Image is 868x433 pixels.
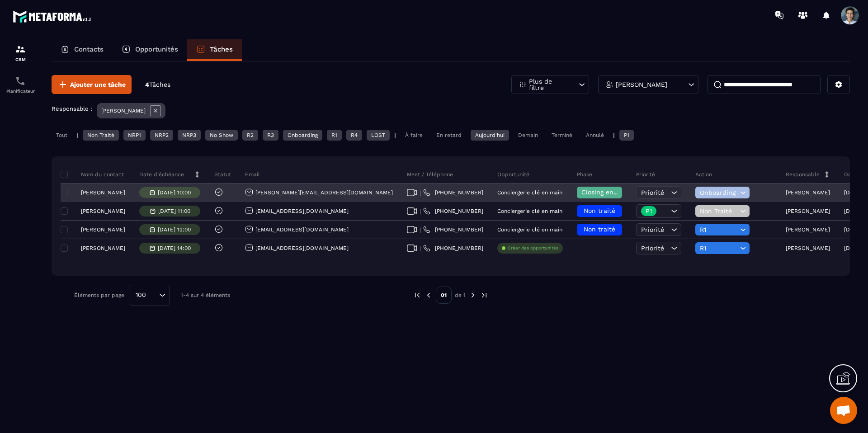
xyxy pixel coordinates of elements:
[786,208,830,214] p: [PERSON_NAME]
[432,130,466,141] div: En retard
[423,226,483,233] a: [PHONE_NUMBER]
[70,80,126,89] span: Ajouter une tâche
[514,130,542,141] div: Demain
[74,45,104,53] p: Contacts
[113,39,187,61] a: Opportunités
[158,245,191,251] p: [DATE] 14:00
[210,45,233,53] p: Tâches
[471,130,509,141] div: Aujourd'hui
[2,37,38,69] a: formationformationCRM
[786,171,820,178] p: Responsable
[407,171,453,178] p: Meet / Téléphone
[81,208,125,214] p: [PERSON_NAME]
[700,207,738,215] span: Non Traité
[480,291,488,299] img: next
[423,207,483,215] a: [PHONE_NUMBER]
[245,171,260,178] p: Email
[581,188,633,196] span: Closing en cours
[139,171,184,178] p: Date d’échéance
[641,189,664,196] span: Priorité
[13,8,94,25] img: logo
[74,292,124,298] p: Éléments par page
[700,189,738,196] span: Onboarding
[695,171,712,178] p: Action
[327,130,342,141] div: R1
[52,105,92,112] p: Responsable :
[150,130,173,141] div: NRP2
[149,81,170,88] span: Tâches
[423,189,483,196] a: [PHONE_NUMBER]
[508,245,558,251] p: Créer des opportunités
[584,226,615,233] span: Non traité
[158,208,190,214] p: [DATE] 11:00
[436,287,452,304] p: 01
[15,75,26,86] img: scheduler
[283,130,322,141] div: Onboarding
[242,130,258,141] div: R2
[263,130,278,141] div: R3
[577,171,592,178] p: Phase
[76,132,78,138] p: |
[63,171,124,178] p: Nom du contact
[83,130,119,141] div: Non Traité
[786,245,830,251] p: [PERSON_NAME]
[81,189,125,196] p: [PERSON_NAME]
[584,207,615,214] span: Non traité
[132,290,149,300] span: 100
[700,226,738,233] span: R1
[619,130,634,141] div: P1
[641,226,664,233] span: Priorité
[497,171,529,178] p: Opportunité
[367,130,390,141] div: LOST
[636,171,655,178] p: Priorité
[123,130,146,141] div: NRP1
[786,189,830,196] p: [PERSON_NAME]
[101,108,146,114] p: [PERSON_NAME]
[135,45,178,53] p: Opportunités
[52,39,113,61] a: Contacts
[158,226,191,233] p: [DATE] 12:00
[52,75,132,94] button: Ajouter une tâche
[616,81,667,88] p: [PERSON_NAME]
[401,130,427,141] div: À faire
[52,130,72,141] div: Tout
[178,130,201,141] div: NRP3
[423,245,483,252] a: [PHONE_NUMBER]
[187,39,242,61] a: Tâches
[420,245,421,252] span: |
[420,189,421,196] span: |
[2,89,38,94] p: Planificateur
[786,226,830,233] p: [PERSON_NAME]
[641,245,664,252] span: Priorité
[145,80,170,89] p: 4
[2,69,38,100] a: schedulerschedulerPlanificateur
[700,245,738,252] span: R1
[394,132,396,138] p: |
[455,292,466,299] p: de 1
[420,208,421,215] span: |
[497,226,562,233] p: Conciergerie clé en main
[346,130,362,141] div: R4
[469,291,477,299] img: next
[425,291,433,299] img: prev
[830,397,857,424] div: Ouvrir le chat
[81,226,125,233] p: [PERSON_NAME]
[646,208,652,214] p: P1
[158,189,191,196] p: [DATE] 10:00
[181,292,230,298] p: 1-4 sur 4 éléments
[81,245,125,251] p: [PERSON_NAME]
[529,78,569,91] p: Plus de filtre
[497,208,562,214] p: Conciergerie clé en main
[420,226,421,233] span: |
[413,291,421,299] img: prev
[15,44,26,55] img: formation
[547,130,577,141] div: Terminé
[205,130,238,141] div: No Show
[214,171,231,178] p: Statut
[149,290,157,300] input: Search for option
[497,189,562,196] p: Conciergerie clé en main
[129,285,170,306] div: Search for option
[2,57,38,62] p: CRM
[581,130,609,141] div: Annulé
[613,132,615,138] p: |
